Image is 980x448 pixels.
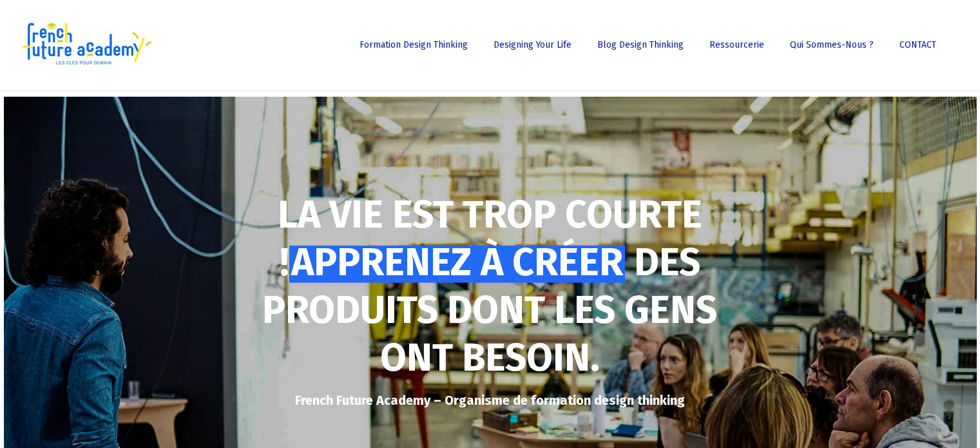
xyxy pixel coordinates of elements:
span: APPRENEZ À CRÉER [291,239,623,286]
span: Qui sommes-nous ? [790,39,874,50]
img: French Future Academy [18,19,154,71]
a: Blog Design Thinking [591,41,690,50]
a: Formation Design Thinking [353,41,474,50]
a: CONTACT [893,41,943,50]
span: Designing Your Life [494,39,572,50]
strong: LA VIE EST TROP COURTE ! [278,191,702,286]
span: CONTACT [899,39,936,50]
span: Blog Design Thinking [597,39,684,50]
a: Ressourcerie [703,41,771,50]
strong: DES PRODUITS DONT LES GENS ONT BESOIN. [262,239,717,381]
a: Designing Your Life [487,41,578,50]
a: Qui sommes-nous ? [783,41,880,50]
span: Formation Design Thinking [360,39,468,50]
span: Ressourcerie [709,39,764,50]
